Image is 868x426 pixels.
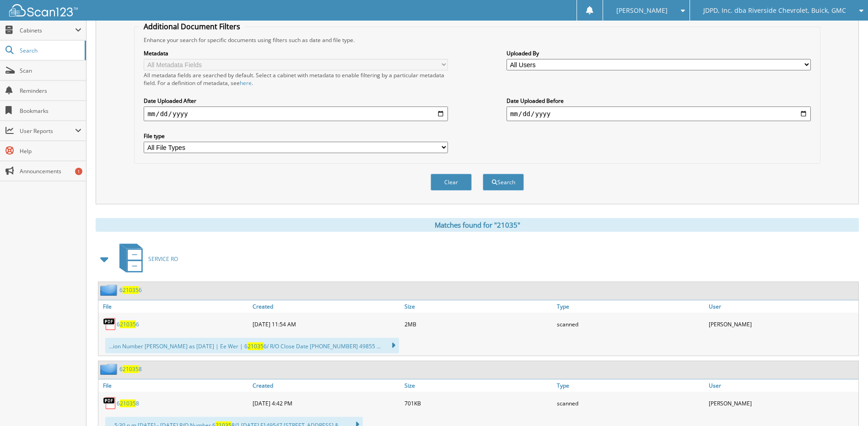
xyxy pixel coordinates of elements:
[250,300,402,313] a: Created
[139,21,245,32] legend: Additional Document Filters
[117,399,139,407] a: 6210358
[20,127,75,135] span: User Reports
[119,286,142,294] a: 6210356
[148,255,178,263] span: SERVICE RO
[96,218,859,232] div: Matches found for "21035"
[507,106,811,121] input: end
[402,379,554,392] a: Size
[706,379,858,392] a: User
[105,338,399,353] div: ...ion Number [PERSON_NAME] as [DATE] | Ee Wer | 6 6/ R/O Close Date [PHONE_NUMBER] 49855 ...
[402,315,554,333] div: 2MB
[20,147,81,155] span: Help
[507,49,811,57] label: Uploaded By
[555,300,706,313] a: Type
[144,132,448,140] label: File type
[144,97,448,105] label: Date Uploaded After
[507,97,811,105] label: Date Uploaded Before
[98,379,250,392] a: File
[120,399,136,407] span: 21035
[144,106,448,121] input: start
[9,4,78,16] img: scan123-logo-white.svg
[248,342,264,350] span: 21035
[240,79,252,87] a: here
[144,49,448,57] label: Metadata
[100,284,119,296] img: folder2.png
[431,174,472,191] button: Clear
[123,286,139,294] span: 21035
[114,241,178,277] a: SERVICE RO
[139,36,815,44] div: Enhance your search for specific documents using filters such as date and file type.
[402,300,554,313] a: Size
[703,8,846,13] span: JDPD, Inc. dba Riverside Chevrolet, Buick, GMC
[20,167,81,175] span: Announcements
[100,363,119,375] img: folder2.png
[402,394,554,412] div: 701KB
[20,67,81,75] span: Scan
[555,315,706,333] div: scanned
[20,47,80,54] span: Search
[20,87,81,95] span: Reminders
[75,168,82,175] div: 1
[250,379,402,392] a: Created
[103,396,117,410] img: PDF.png
[98,300,250,313] a: File
[144,71,448,87] div: All metadata fields are searched by default. Select a cabinet with metadata to enable filtering b...
[119,365,142,373] a: 6210358
[706,300,858,313] a: User
[483,174,524,191] button: Search
[250,394,402,412] div: [DATE] 4:42 PM
[555,379,706,392] a: Type
[250,315,402,333] div: [DATE] 11:54 AM
[123,365,139,373] span: 21035
[706,394,858,412] div: [PERSON_NAME]
[117,320,139,328] a: 6210356
[120,320,136,328] span: 21035
[706,315,858,333] div: [PERSON_NAME]
[103,317,117,331] img: PDF.png
[555,394,706,412] div: scanned
[20,107,81,115] span: Bookmarks
[616,8,668,13] span: [PERSON_NAME]
[20,27,75,34] span: Cabinets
